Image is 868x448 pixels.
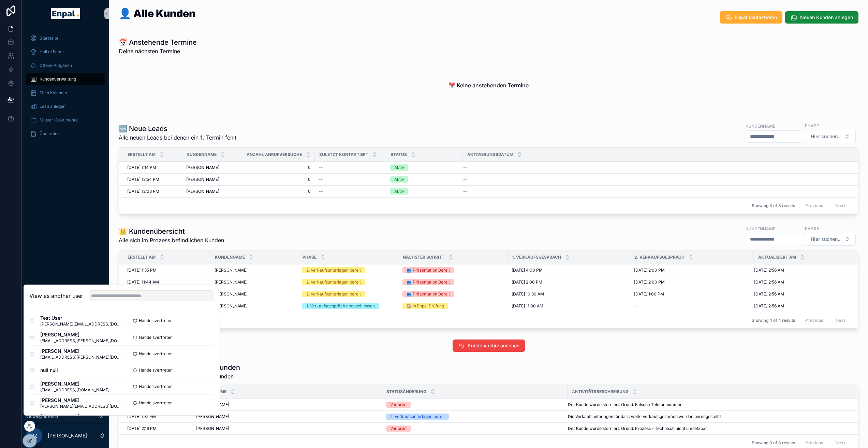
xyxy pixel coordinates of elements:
label: Phase [805,225,819,231]
h1: 👤 Alle Kunden [119,8,195,18]
span: [PERSON_NAME] [215,268,248,273]
a: Hall of Fame [26,46,105,58]
a: [PERSON_NAME] [215,268,294,273]
span: [DATE] 11:44 AM [127,279,159,285]
span: [DATE] 2:00 PM [634,279,665,285]
a: Kundenverwaltung [26,73,105,85]
span: Über mich [40,131,60,136]
a: 2. Verkaufsunterlagen bereit [302,291,394,297]
span: [PERSON_NAME][EMAIL_ADDRESS][DOMAIN_NAME] [40,321,122,327]
span: [PERSON_NAME] [40,331,122,338]
a: [DATE] 2:00 PM [634,268,750,273]
span: [PERSON_NAME][EMAIL_ADDRESS][DOMAIN_NAME] [40,404,122,409]
span: Alle sich im Prozess befindlichen Kunden [119,236,224,244]
span: Aktivierungsdatum [467,152,513,157]
span: Deine nächsten Termine [119,47,197,55]
div: Verloren [390,425,407,432]
span: Handelsvertreter [139,351,172,357]
span: [PERSON_NAME] [40,413,109,420]
span: [DATE] 2:56 AM [754,268,784,273]
span: Hier suchen... [811,133,842,140]
a: [DATE] 1:14 PM [127,165,178,170]
div: 2. Verkaufsunterlagen bereit [306,267,361,273]
span: -- [319,165,323,170]
a: [DATE] 11:00 AM [512,303,626,309]
a: Über mich [26,128,105,140]
a: -- [634,303,750,309]
span: Kundenverwaltung [40,76,76,82]
a: [DATE] 11:44 AM [127,279,206,285]
span: Showing 3 of 3 results [752,203,795,208]
span: [PERSON_NAME] [40,380,109,387]
a: Aktiv [390,176,459,183]
a: 0 [246,165,311,170]
a: [DATE] 1:00 PM [634,291,750,297]
a: [DATE] 2:56 AM [754,279,849,285]
span: [DATE] 2:56 AM [754,279,784,285]
h2: View as another user [29,292,83,300]
span: Kundenname [187,152,217,157]
span: Nächster Schritt [403,255,444,260]
a: -- [319,177,382,182]
span: [PERSON_NAME] [196,426,229,431]
a: 0 [246,189,311,194]
a: -- [463,189,849,194]
a: 0 [246,177,311,182]
span: Aktualisiert am [758,255,796,260]
span: [DATE] 1:14 PM [127,165,156,170]
span: Zuletzt kontaktiert [319,152,368,157]
a: 1. Verkaufsgespräch abgeschlossen [302,303,394,309]
div: Aktiv [394,176,404,183]
div: 1. Verkaufsgespräch abgeschlossen [306,303,375,309]
span: Anzahl Anrufversuche [247,152,302,157]
a: [PERSON_NAME] [186,177,238,182]
span: Kundenarchiv ansehen [468,342,519,349]
span: [PERSON_NAME] [215,303,248,309]
a: -- [319,189,382,194]
a: -- [463,165,849,170]
span: [DATE] 12:03 PM [127,189,159,194]
h1: 👑 Kundenübersicht [119,227,224,236]
button: Kundenarchiv ansehen [453,339,525,352]
a: [DATE] 4:00 PM [512,268,626,273]
div: 👥 Präsentation Bereit [407,267,450,273]
a: Aktiv [390,164,459,171]
span: [DATE] 2:56 AM [754,303,784,309]
a: [PERSON_NAME] [215,291,294,297]
a: -- [463,177,849,182]
a: -- [319,165,382,170]
div: 👥 Präsentation Bereit [407,279,450,285]
span: [PERSON_NAME] [215,291,248,297]
a: 👥 Präsentation Bereit [402,279,503,285]
span: [DATE] 10:30 AM [512,291,544,297]
span: Handelsvertreter [139,367,172,373]
div: 🏠 In Enpal Prüfung [407,303,444,309]
a: 👥 Präsentation Bereit [402,267,503,273]
span: Status [391,152,407,157]
span: [PERSON_NAME] [40,348,122,355]
span: [EMAIL_ADDRESS][DOMAIN_NAME] [40,387,109,393]
div: Aktiv [394,164,404,171]
label: Phase [805,122,819,129]
label: Kundenname [746,226,775,232]
span: [DATE] 2:00 PM [512,279,542,285]
span: Statusänderung [386,389,426,394]
a: Offene Aufgaben [26,59,105,72]
div: Aktiv [394,188,404,194]
div: 2. Verkaufsunterlagen bereit [390,414,445,420]
a: [PERSON_NAME] [186,189,238,194]
span: Startseite [40,35,58,41]
button: Select Button [805,233,856,246]
a: [DATE] 10:30 AM [512,291,626,297]
span: [PERSON_NAME] [196,414,229,419]
span: -- [463,189,467,194]
span: [EMAIL_ADDRESS][PERSON_NAME][DOMAIN_NAME] [40,338,122,344]
span: Handelsvertreter [139,335,172,340]
span: Der Kunde wurde storniert. Grund: Prozess - Technisch nicht umsetzbar [568,426,707,431]
span: Test User [40,315,122,321]
div: scrollable content [22,27,109,149]
a: [DATE] 12:54 PM [127,177,178,182]
a: 2. Verkaufsunterlagen bereit [302,279,394,285]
